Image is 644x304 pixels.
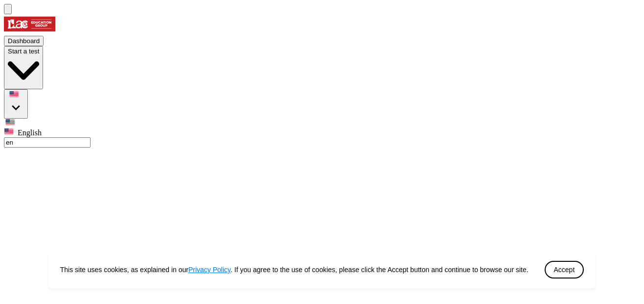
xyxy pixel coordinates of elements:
span: Dashboard [8,37,40,45]
span: Accept [553,266,575,274]
img: en [8,91,20,98]
img: en [4,128,14,135]
span: Start a test [8,48,39,55]
img: en [4,119,16,126]
a: Privacy Policy [188,266,230,274]
img: ILAC logo [4,14,55,34]
span: This site uses cookies, as explained in our . If you agree to the use of cookies, please click th... [60,266,529,274]
a: dismiss cookie message [545,261,584,279]
button: open mobile menu [4,4,12,14]
div: cookieconsent [48,251,596,288]
div: English [4,128,640,137]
